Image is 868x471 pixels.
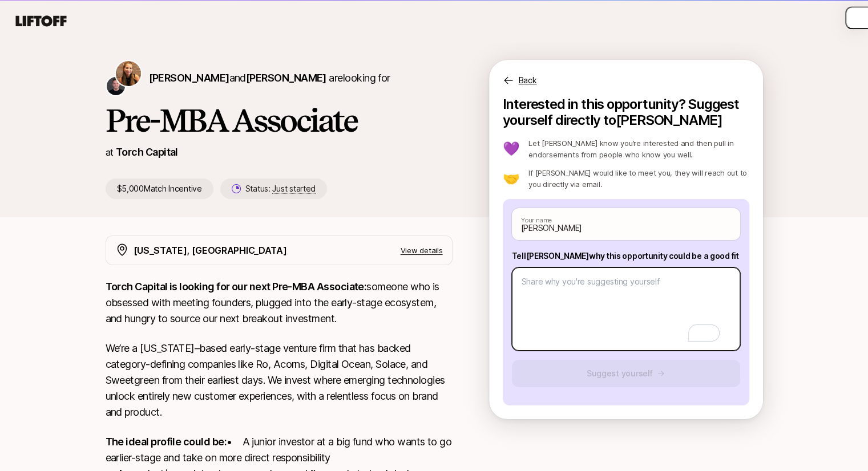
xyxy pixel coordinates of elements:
textarea: To enrich screen reader interactions, please activate Accessibility in Grammarly extension settings [512,267,740,351]
p: $5,000 Match Incentive [106,178,213,199]
p: are looking for [149,70,390,86]
p: Let [PERSON_NAME] know you’re interested and then pull in endorsements from people who know you w... [528,137,749,160]
span: and [229,72,326,84]
p: 💜 [503,142,520,156]
p: If [PERSON_NAME] would like to meet you, they will reach out to you directly via email. [528,167,749,190]
span: [PERSON_NAME] [149,72,229,84]
span: Just started [272,184,316,194]
p: Tell [PERSON_NAME] why this opportunity could be a good fit [512,249,740,263]
img: Christopher Harper [107,77,125,95]
p: Interested in this opportunity? Suggest yourself directly to [PERSON_NAME] [503,96,749,128]
p: [US_STATE], [GEOGRAPHIC_DATA] [134,243,287,258]
span: [PERSON_NAME] [246,72,326,84]
h1: Pre-MBA Associate [106,103,453,137]
strong: Torch Capital is looking for our next Pre-MBA Associate: [106,281,367,293]
p: View details [401,245,443,256]
p: Status: [245,182,316,196]
p: We’re a [US_STATE]–based early-stage venture firm that has backed category-defining companies lik... [106,340,453,420]
a: Torch Capital [116,146,178,158]
p: Back [519,74,537,87]
p: at [106,145,114,160]
p: 🤝 [503,172,520,185]
img: Katie Reiner [116,61,141,86]
p: someone who is obsessed with meeting founders, plugged into the early-stage ecosystem, and hungry... [106,279,453,327]
strong: The ideal profile could be: [106,436,227,448]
